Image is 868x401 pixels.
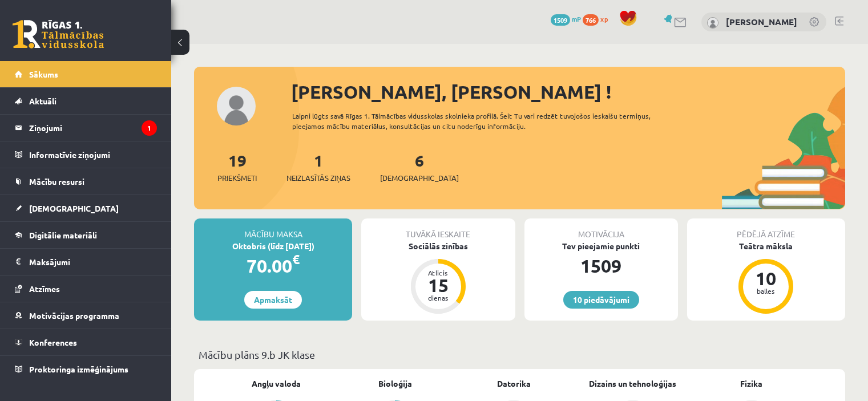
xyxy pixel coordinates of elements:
[361,218,515,240] div: Tuvākā ieskaite
[572,14,581,23] span: mP
[563,291,639,309] a: 10 piedāvājumi
[726,16,797,27] a: [PERSON_NAME]
[583,14,613,23] a: 766 xp
[15,302,157,329] a: Motivācijas programma
[15,329,157,355] a: Konferences
[29,176,84,187] span: Mācību resursi
[29,249,157,275] legend: Maksājumi
[707,17,718,29] img: Jānis Tāre
[421,269,455,276] div: Atlicis
[217,150,257,184] a: 19Priekšmeti
[29,96,56,106] span: Aktuāli
[29,115,157,141] legend: Ziņojumi
[194,240,352,252] div: Oktobris (līdz [DATE])
[421,276,455,294] div: 15
[15,195,157,221] a: [DEMOGRAPHIC_DATA]
[199,347,841,362] p: Mācību plāns 9.b JK klase
[29,203,119,213] span: [DEMOGRAPHIC_DATA]
[524,240,678,252] div: Tev pieejamie punkti
[291,78,845,106] div: [PERSON_NAME], [PERSON_NAME] !
[292,251,300,268] span: €
[687,240,845,252] div: Teātra māksla
[749,269,783,287] div: 10
[286,150,350,184] a: 1Neizlasītās ziņas
[29,230,97,240] span: Digitālie materiāli
[583,14,599,26] span: 766
[194,218,352,240] div: Mācību maksa
[142,120,157,136] i: 1
[286,172,350,184] span: Neizlasītās ziņas
[29,141,157,168] legend: Informatīvie ziņojumi
[15,276,157,302] a: Atzīmes
[497,378,531,390] a: Datorika
[15,168,157,195] a: Mācību resursi
[687,218,845,240] div: Pēdējā atzīme
[749,287,783,294] div: balles
[524,252,678,280] div: 1509
[380,150,459,184] a: 6[DEMOGRAPHIC_DATA]
[687,240,845,315] a: Teātra māksla 10 balles
[361,240,515,252] div: Sociālās zinības
[252,378,301,390] a: Angļu valoda
[524,218,678,240] div: Motivācija
[244,291,302,309] a: Apmaksāt
[15,356,157,382] a: Proktoringa izmēģinājums
[421,294,455,301] div: dienas
[361,240,515,315] a: Sociālās zinības Atlicis 15 dienas
[589,378,676,390] a: Dizains un tehnoloģijas
[29,364,128,374] span: Proktoringa izmēģinājums
[551,14,570,26] span: 1509
[378,378,412,390] a: Bioloģija
[15,88,157,114] a: Aktuāli
[551,14,581,23] a: 1509 mP
[29,69,58,79] span: Sākums
[29,337,77,347] span: Konferences
[194,252,352,280] div: 70.00
[29,283,60,294] span: Atzīmes
[15,61,157,87] a: Sākums
[217,172,257,184] span: Priekšmeti
[29,310,119,321] span: Motivācijas programma
[13,20,104,48] a: Rīgas 1. Tālmācības vidusskola
[740,378,762,390] a: Fizika
[292,111,683,131] div: Laipni lūgts savā Rīgas 1. Tālmācības vidusskolas skolnieka profilā. Šeit Tu vari redzēt tuvojošo...
[380,172,459,184] span: [DEMOGRAPHIC_DATA]
[600,14,608,23] span: xp
[15,115,157,141] a: Ziņojumi1
[15,141,157,168] a: Informatīvie ziņojumi
[15,249,157,275] a: Maksājumi
[15,222,157,248] a: Digitālie materiāli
